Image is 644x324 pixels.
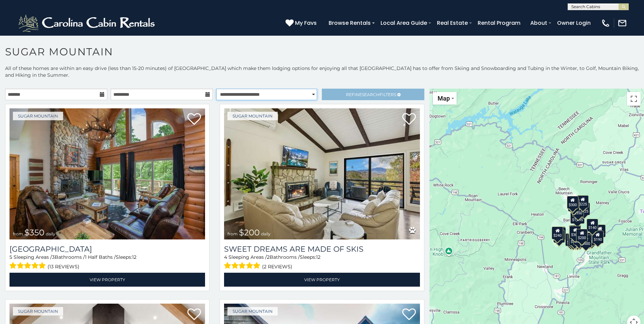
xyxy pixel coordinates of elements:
[362,92,380,97] span: Search
[13,231,23,236] span: from
[576,229,588,242] div: $200
[10,108,205,239] a: Grouse Moor Lodge from $350 daily
[577,195,589,208] div: $225
[592,231,604,244] div: $190
[584,233,595,246] div: $195
[261,231,271,236] span: daily
[569,225,581,238] div: $190
[187,308,201,322] a: Add to favorites
[569,233,581,246] div: $375
[568,234,579,247] div: $155
[569,226,581,239] div: $300
[227,231,238,236] span: from
[132,254,136,260] span: 12
[187,112,201,127] a: Add to favorites
[433,92,457,105] button: Change map style
[10,245,205,254] a: [GEOGRAPHIC_DATA]
[438,95,450,102] span: Map
[572,204,584,217] div: $350
[224,245,420,254] a: Sweet Dreams Are Made Of Skis
[554,17,594,29] a: Owner Login
[569,233,580,246] div: $175
[325,17,374,29] a: Browse Rentals
[48,262,79,271] span: (13 reviews)
[13,307,63,316] a: Sugar Mountain
[262,262,292,271] span: (2 reviews)
[46,231,55,236] span: daily
[286,19,318,28] a: My Favs
[224,108,420,239] a: Sweet Dreams Are Made Of Skis from $200 daily
[85,254,116,260] span: 1 Half Baths /
[434,17,471,29] a: Real Estate
[594,224,606,237] div: $155
[10,254,205,271] div: Sleeping Areas / Bathrooms / Sleeps:
[10,254,12,260] span: 5
[553,230,565,243] div: $355
[227,112,278,120] a: Sugar Mountain
[570,225,581,238] div: $265
[267,254,270,260] span: 2
[567,196,578,209] div: $300
[402,308,416,322] a: Add to favorites
[239,228,260,237] span: $200
[322,89,424,100] a: RefineSearchFilters
[224,254,420,271] div: Sleeping Areas / Bathrooms / Sleeps:
[17,13,158,33] img: White-1-2.png
[587,219,598,232] div: $140
[224,254,227,260] span: 4
[570,211,585,224] div: $1,095
[377,17,430,29] a: Local Area Guide
[578,202,590,215] div: $125
[552,227,563,239] div: $240
[10,273,205,287] a: View Property
[346,92,396,97] span: Refine Filters
[227,307,278,316] a: Sugar Mountain
[601,18,610,28] img: phone-regular-white.png
[295,19,317,27] span: My Favs
[10,108,205,239] img: Grouse Moor Lodge
[618,18,627,28] img: mail-regular-white.png
[13,112,63,120] a: Sugar Mountain
[402,112,416,127] a: Add to favorites
[224,108,420,239] img: Sweet Dreams Are Made Of Skis
[52,254,55,260] span: 3
[474,17,524,29] a: Rental Program
[316,254,320,260] span: 12
[527,17,551,29] a: About
[627,92,641,106] button: Toggle fullscreen view
[10,245,205,254] h3: Grouse Moor Lodge
[24,228,44,237] span: $350
[224,273,420,287] a: View Property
